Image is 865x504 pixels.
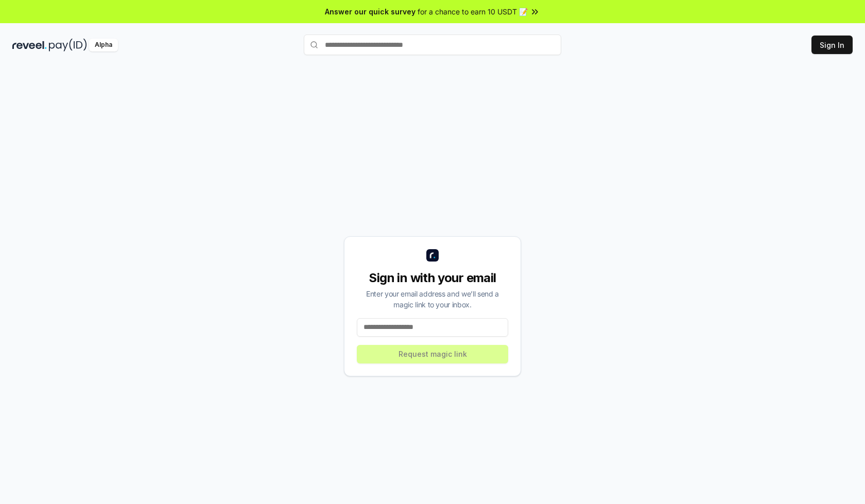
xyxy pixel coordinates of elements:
[89,39,118,51] div: Alpha
[426,249,439,262] img: logo_small
[12,39,47,51] img: reveel_dark
[325,6,416,17] span: Answer our quick survey
[418,6,528,17] span: for a chance to earn 10 USDT 📝
[811,36,853,54] button: Sign In
[49,39,87,51] img: pay_id
[357,288,508,310] div: Enter your email address and we’ll send a magic link to your inbox.
[357,270,508,286] div: Sign in with your email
